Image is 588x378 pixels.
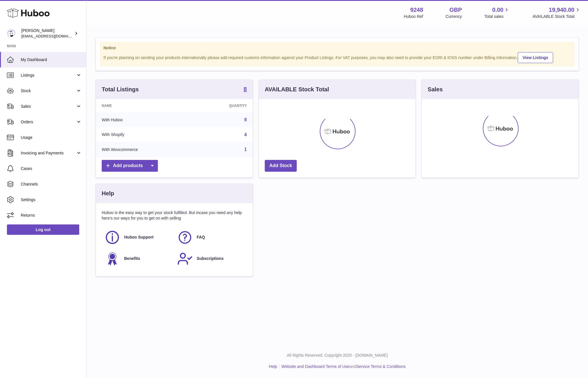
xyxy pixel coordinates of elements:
[21,166,82,171] span: Cases
[244,147,247,152] a: 1
[549,6,574,14] span: 19,940.00
[124,235,154,240] span: Huboo Support
[21,135,82,140] span: Usage
[244,86,247,93] a: 8
[484,6,510,19] a: 0.00 Total sales
[21,150,76,156] span: Invoicing and Payments
[265,160,297,172] a: Add Stock
[532,6,581,19] a: 19,940.00 AVAILABLE Stock Total
[21,104,76,109] span: Sales
[279,364,406,369] li: and
[21,182,82,187] span: Channels
[197,256,224,261] span: Subscriptions
[7,224,79,235] a: Log out
[404,14,423,19] div: Huboo Ref
[518,52,553,63] a: View Listings
[446,14,462,19] div: Currency
[102,160,158,172] a: Add products
[177,251,244,267] a: Subscriptions
[21,34,85,38] span: [EMAIL_ADDRESS][DOMAIN_NAME]
[96,99,193,112] th: Name
[21,28,73,39] div: [PERSON_NAME]
[91,353,583,358] p: All Rights Reserved. Copyright 2025 - [DOMAIN_NAME]
[244,117,247,122] a: 8
[102,190,114,197] h3: Help
[532,14,581,19] span: AVAILABLE Stock Total
[105,251,171,267] a: Benefits
[21,57,82,63] span: My Dashboard
[21,119,76,125] span: Orders
[177,230,244,245] a: FAQ
[244,86,247,92] strong: 8
[96,142,193,157] td: With Woocommerce
[21,88,76,94] span: Stock
[193,99,252,112] th: Quantity
[102,210,247,221] p: Huboo is the easy way to get your stock fulfilled. But incase you need any help here's our ways f...
[492,6,504,14] span: 0.00
[96,127,193,142] td: With Shopify
[21,73,76,78] span: Listings
[105,230,171,245] a: Huboo Support
[356,364,406,369] a: Service Terms & Conditions
[281,364,349,369] a: Website and Dashboard Terms of Use
[103,45,571,51] strong: Notice
[96,112,193,127] td: With Huboo
[428,86,443,93] h3: Sales
[102,86,139,93] h3: Total Listings
[265,86,329,93] h3: AVAILABLE Stock Total
[410,6,423,14] strong: 9248
[244,132,247,137] a: 4
[103,51,571,63] div: If you're planning on sending your products internationally please add required customs informati...
[197,235,205,240] span: FAQ
[124,256,140,261] span: Benefits
[21,213,82,218] span: Returns
[449,6,462,14] strong: GBP
[21,197,82,203] span: Settings
[269,364,277,369] a: Help
[7,29,16,38] img: hello@fjor.life
[484,14,510,19] span: Total sales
